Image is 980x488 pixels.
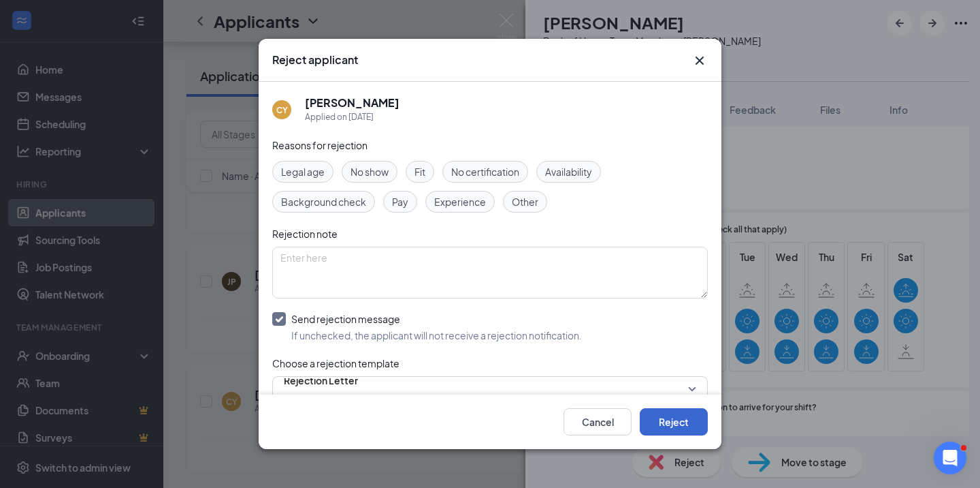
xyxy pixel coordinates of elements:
[305,110,399,124] div: Applied on [DATE]
[281,194,366,209] span: Background check
[272,52,358,67] h3: Reject applicant
[434,194,486,209] span: Experience
[281,164,325,179] span: Legal age
[451,164,519,179] span: No certification
[272,139,367,151] span: Reasons for rejection
[392,194,408,209] span: Pay
[272,357,399,369] span: Choose a rejection template
[305,95,399,110] h5: [PERSON_NAME]
[512,194,538,209] span: Other
[691,52,708,69] button: Close
[563,408,632,436] button: Cancel
[934,442,966,474] iframe: Intercom live chat
[640,408,708,436] button: Reject
[414,164,425,179] span: Fit
[284,370,358,391] span: Rejection Letter
[545,164,592,179] span: Availability
[272,228,338,240] span: Rejection note
[691,52,708,69] svg: Cross
[284,391,300,407] svg: Checkmark
[350,164,389,179] span: No show
[276,104,288,116] div: CY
